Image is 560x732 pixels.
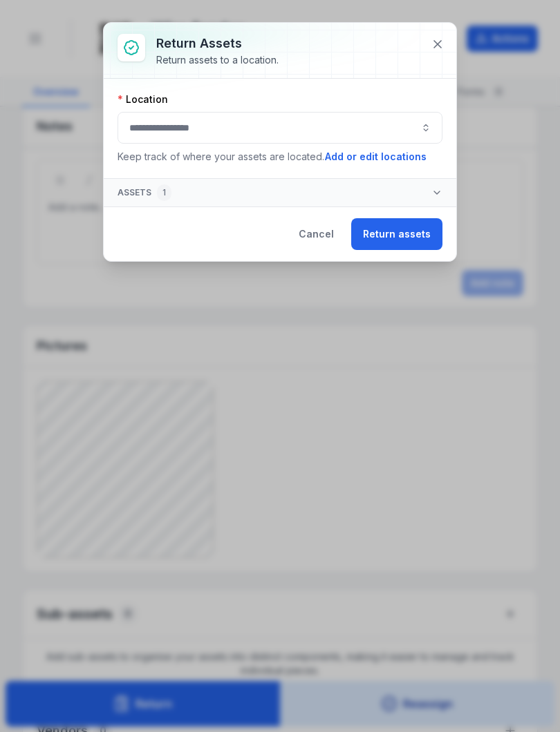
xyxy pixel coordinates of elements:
[104,179,456,206] button: Assets1
[287,218,346,250] button: Cancel
[324,149,427,164] button: Add or edit locations
[118,149,442,164] p: Keep track of where your assets are located.
[156,53,279,67] div: Return assets to a location.
[118,93,168,106] label: Location
[118,184,171,201] span: Assets
[157,184,171,201] div: 1
[156,34,279,53] h3: Return assets
[351,218,442,250] button: Return assets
